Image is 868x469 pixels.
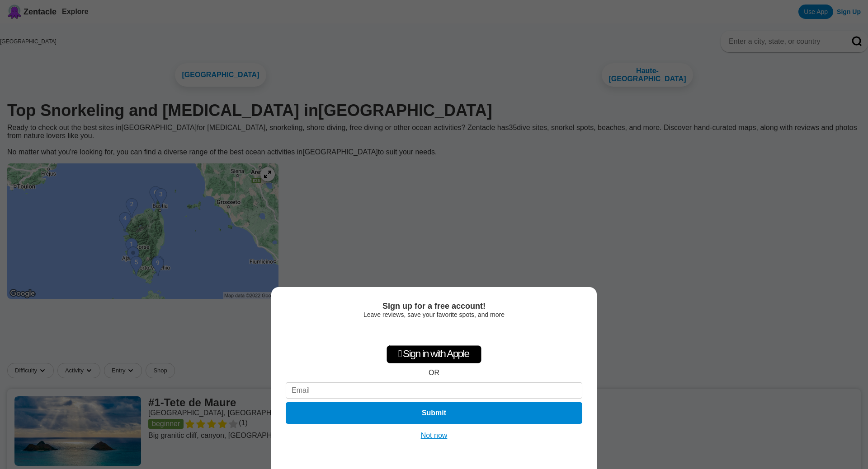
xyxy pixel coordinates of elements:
div: Sign in with Apple [387,345,481,363]
div: OR [429,369,439,377]
input: Email [286,382,582,399]
div: Sign up for a free account! [286,302,582,311]
iframe: Schaltfläche „Über Google anmelden“ [382,323,486,343]
button: Submit [286,402,582,424]
button: Not now [418,431,450,440]
div: Leave reviews, save your favorite spots, and more [286,311,582,318]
